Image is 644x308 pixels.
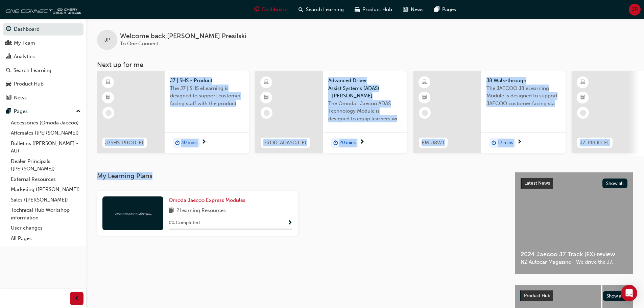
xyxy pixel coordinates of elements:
span: learningResourceType_ELEARNING-icon [422,78,427,87]
span: J7SHS-PROD-EL [105,139,144,147]
span: pages-icon [6,109,11,115]
span: news-icon [403,5,408,14]
div: Pages [14,108,28,115]
a: Product Hub [3,78,84,90]
span: booktick-icon [264,93,269,102]
img: oneconnect [114,210,151,216]
a: Aftersales ([PERSON_NAME]) [8,128,84,138]
span: Product Hub [362,6,392,14]
a: Sales ([PERSON_NAME]) [8,195,84,205]
span: people-icon [6,40,11,46]
span: learningRecordVerb_NONE-icon [580,110,586,116]
span: up-icon [76,107,81,116]
span: learningResourceType_ELEARNING-icon [580,78,585,87]
span: Product Hub [524,293,550,299]
a: pages-iconPages [429,3,461,17]
a: guage-iconDashboard [249,3,293,17]
a: Product HubShow all [520,290,628,301]
span: booktick-icon [422,93,427,102]
a: car-iconProduct Hub [349,3,398,17]
span: The J7 | SHS eLearning is designed to support customer facing staff with the product and sales in... [170,85,244,108]
a: Analytics [3,50,84,63]
span: guage-icon [254,5,259,14]
a: Dealer Principals ([PERSON_NAME]) [8,156,84,174]
div: Open Intercom Messenger [621,285,637,301]
span: 17 mins [498,139,513,147]
h3: Next up for me [86,61,644,69]
span: Search Learning [306,6,344,14]
a: news-iconNews [398,3,429,17]
img: oneconnect [3,3,81,16]
span: 0 % Completed [169,219,200,227]
button: Pages [3,105,84,118]
div: Search Learning [14,67,51,74]
a: PROD-ADASOJ-ELAdvanced Driver Assist Systems (ADAS) - [PERSON_NAME]The Omoda | Jaecoo ADAS Techno... [255,71,407,153]
span: 2 Learning Resources [176,207,226,215]
a: All Pages [8,233,84,244]
a: Marketing ([PERSON_NAME]) [8,184,84,195]
a: My Team [3,37,84,49]
span: duration-icon [175,139,180,147]
h3: My Learning Plans [97,172,504,180]
a: search-iconSearch Learning [293,3,349,17]
span: 2024 Jaecoo J7 Track (EX) review [521,251,627,258]
span: 20 mins [339,139,356,147]
span: Welcome back , [PERSON_NAME] Presilski [120,32,246,40]
a: Omoda Jaecoo Express Modules [169,196,248,204]
span: learningRecordVerb_NONE-icon [422,110,428,116]
a: User changes [8,223,84,233]
span: JP [104,36,110,44]
span: learningRecordVerb_NONE-icon [264,110,270,116]
span: guage-icon [6,26,11,32]
span: Show Progress [287,220,292,226]
span: Pages [442,6,456,14]
div: News [14,94,27,102]
a: News [3,92,84,104]
span: news-icon [6,95,11,101]
span: Dashboard [262,6,288,14]
span: J8 Walk-through [486,77,560,85]
span: prev-icon [74,294,79,303]
div: Product Hub [14,80,44,88]
span: JP [632,6,638,14]
span: duration-icon [492,139,496,147]
div: Analytics [14,53,35,61]
a: Dashboard [3,23,84,35]
span: chart-icon [6,54,11,60]
button: Show all [602,179,628,188]
span: learningResourceType_ELEARNING-icon [106,78,111,87]
span: News [411,6,424,14]
span: PROD-ADASOJ-EL [263,139,307,147]
span: To One Connect [120,41,158,47]
span: 30 mins [181,139,197,147]
a: Search Learning [3,64,84,77]
a: Latest NewsShow all [521,178,627,189]
button: JP [629,4,641,16]
button: Show all [603,291,628,301]
span: search-icon [6,68,11,74]
span: The JAECOO J8 eLearning Module is designed to support JAECOO customer facing staff with the produ... [486,85,560,108]
span: learningResourceType_ELEARNING-icon [264,78,269,87]
span: pages-icon [434,5,439,14]
span: next-icon [359,139,364,145]
a: External Resources [8,174,84,185]
span: The Omoda | Jaecoo ADAS Technology Module is designed to equip learners with essential knowledge ... [328,100,402,123]
span: car-icon [6,81,11,87]
span: book-icon [169,207,174,215]
div: My Team [14,39,35,47]
a: EM-J8WTJ8 Walk-throughThe JAECOO J8 eLearning Module is designed to support JAECOO customer facin... [413,71,566,153]
span: booktick-icon [580,93,585,102]
a: Latest NewsShow all2024 Jaecoo J7 Track (EX) reviewNZ Autocar Magazine - We drive the J7. [515,172,633,274]
a: Accessories (Omoda Jaecoo) [8,118,84,128]
a: Bulletins ([PERSON_NAME] - AU) [8,138,84,156]
span: NZ Autocar Magazine - We drive the J7. [521,258,627,266]
span: J7-PROD-EL [580,139,610,147]
span: Latest News [524,180,550,186]
span: search-icon [299,5,303,14]
span: EM-J8WT [422,139,445,147]
span: duration-icon [333,139,338,147]
span: J7 | SHS - Product [170,77,244,85]
span: learningRecordVerb_NONE-icon [105,110,112,116]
